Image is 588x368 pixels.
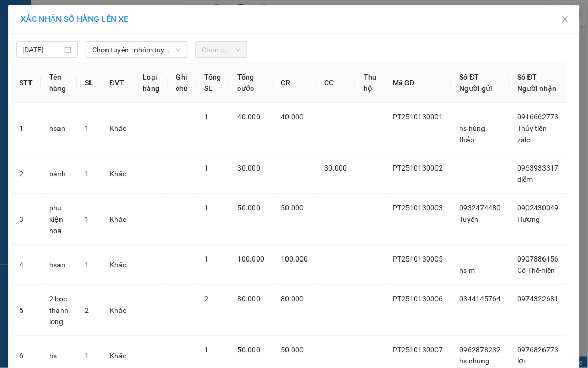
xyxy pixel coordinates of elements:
[385,63,451,103] th: Mã GD
[460,215,479,223] span: Tuyền
[11,154,41,194] td: 2
[518,204,559,212] span: 0902430049
[21,14,128,24] span: XÁC NHẬN SỐ HÀNG LÊN XE
[518,124,547,144] span: Thủy tiến zalo
[551,5,580,34] button: Close
[518,295,559,303] span: 0974322681
[460,266,475,274] span: hs m
[168,63,196,103] th: Ghi chú
[393,295,443,303] span: PT2510130006
[518,73,537,81] span: Số ĐT
[41,154,77,194] td: bánh
[460,204,501,212] span: 0932474480
[355,63,385,103] th: Thu hộ
[460,84,493,93] span: Người gửi
[281,346,304,354] span: 50.000
[101,63,134,103] th: ĐVT
[196,63,229,103] th: Tổng SL
[518,346,559,354] span: 0976826773
[273,63,316,103] th: CR
[393,164,443,172] span: PT2510130002
[41,285,77,336] td: 2 bọc thanh long
[237,204,260,212] span: 50.000
[11,245,41,285] td: 4
[324,164,347,172] span: 30.000
[85,170,89,178] span: 1
[175,47,182,53] span: down
[460,357,490,365] span: hs nhung
[460,295,501,303] span: 0344145764
[518,357,525,365] span: lợi
[11,285,41,336] td: 5
[204,113,208,121] span: 1
[11,63,41,103] th: STT
[41,194,77,245] td: phụ kiện hoa
[11,103,41,154] td: 1
[85,351,89,360] span: 1
[518,266,555,274] span: Cô Thế-hiền
[316,63,355,103] th: CC
[101,245,134,285] td: Khác
[85,260,89,269] span: 1
[229,63,273,103] th: Tổng cước
[22,44,62,55] input: 13/10/2025
[85,215,89,223] span: 1
[204,164,208,172] span: 1
[393,346,443,354] span: PT2510130007
[518,175,533,183] span: diễm
[101,154,134,194] td: Khác
[204,204,208,212] span: 1
[518,113,559,121] span: 0916662773
[518,84,557,93] span: Người nhận
[281,113,304,121] span: 40.000
[134,63,168,103] th: Loại hàng
[393,255,443,263] span: PT2510130005
[518,215,540,223] span: Hương
[101,285,134,336] td: Khác
[204,346,208,354] span: 1
[460,124,486,144] span: hs hùng thảo
[204,255,208,263] span: 1
[460,346,501,354] span: 0962878232
[281,255,308,263] span: 100.000
[85,306,89,314] span: 2
[393,204,443,212] span: PT2510130003
[460,73,479,81] span: Số ĐT
[202,42,241,57] span: Chọn chuyến
[281,295,304,303] span: 80.000
[561,15,569,23] span: close
[237,346,260,354] span: 50.000
[393,113,443,121] span: PT2510130001
[237,113,260,121] span: 40.000
[41,245,77,285] td: hsan
[77,63,101,103] th: SL
[41,103,77,154] td: hsan
[85,124,89,132] span: 1
[518,164,559,172] span: 0963933317
[101,194,134,245] td: Khác
[518,255,559,263] span: 0907886156
[92,42,181,57] span: Chọn tuyến - nhóm tuyến
[237,164,260,172] span: 30.000
[237,295,260,303] span: 80.000
[281,204,304,212] span: 50.000
[41,63,77,103] th: Tên hàng
[11,194,41,245] td: 3
[101,103,134,154] td: Khác
[204,295,208,303] span: 2
[237,255,264,263] span: 100.000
